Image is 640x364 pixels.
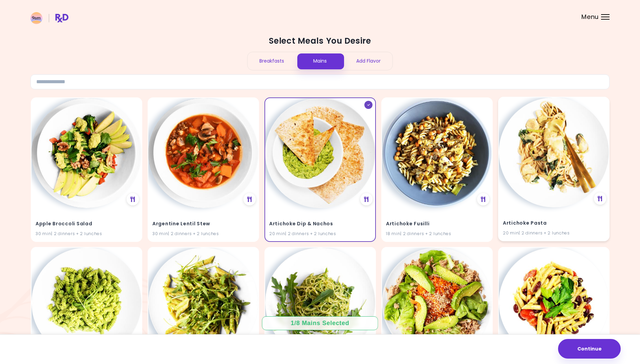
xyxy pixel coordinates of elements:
div: See Meal Plan [127,193,139,205]
img: RxDiet [30,12,68,24]
div: 30 min | 2 dinners + 2 lunches [36,230,137,237]
div: See Meal Plan [594,192,606,205]
div: 20 min | 2 dinners + 2 lunches [269,230,371,237]
h4: Argentine Lentil Stew [152,218,254,229]
h4: Artichoke Fusilli [386,218,488,229]
div: See Meal Plan [477,193,489,205]
div: Breakfasts [248,52,296,70]
div: 1 / 8 Mains Selected [286,319,354,327]
div: 20 min | 2 dinners + 2 lunches [503,230,605,236]
div: Mains [296,52,344,70]
div: 30 min | 2 dinners + 2 lunches [152,230,254,237]
div: See Meal Plan [360,193,372,205]
h4: Apple Broccoli Salad [36,218,137,229]
h4: Artichoke Dip & Nachos [269,218,371,229]
h4: Artichoke Pasta [503,218,605,228]
button: Continue [558,339,621,359]
h2: Select Meals You Desire [30,36,610,46]
div: See Meal Plan [243,193,256,205]
div: Add Flavor [344,52,392,70]
span: Menu [581,14,599,20]
div: 18 min | 2 dinners + 2 lunches [386,230,488,237]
